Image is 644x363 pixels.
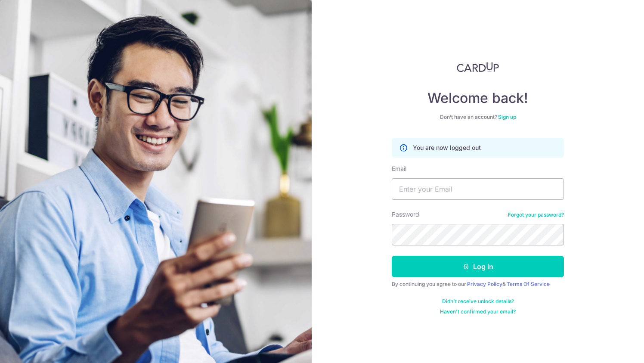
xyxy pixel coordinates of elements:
[413,143,481,152] p: You are now logged out
[392,164,406,173] label: Email
[508,211,564,218] a: Forgot your password?
[392,178,564,200] input: Enter your Email
[498,114,516,120] a: Sign up
[392,210,419,219] label: Password
[467,281,502,287] a: Privacy Policy
[392,256,564,277] button: Log in
[392,90,564,107] h4: Welcome back!
[392,114,564,121] div: Don’t have an account?
[457,62,499,72] img: CardUp Logo
[442,298,514,305] a: Didn't receive unlock details?
[440,308,516,315] a: Haven't confirmed your email?
[507,281,550,287] a: Terms Of Service
[392,281,564,288] div: By continuing you agree to our &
